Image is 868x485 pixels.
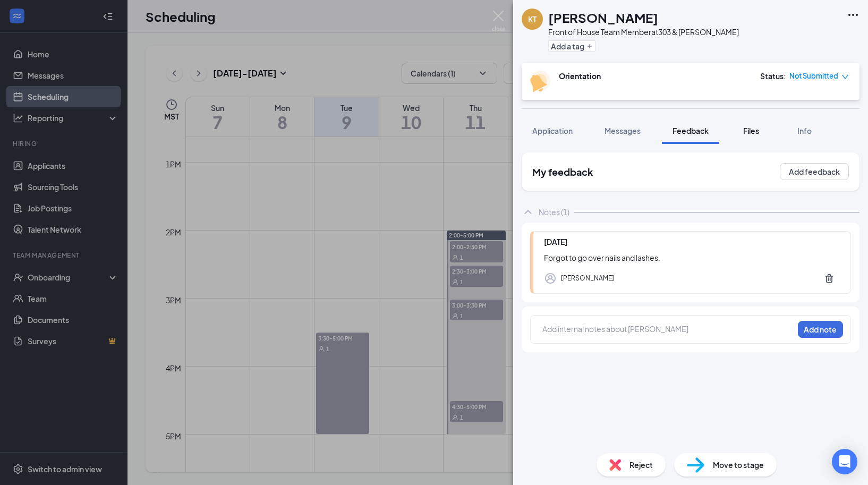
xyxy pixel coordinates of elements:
div: Front of House Team Member at 303 & [PERSON_NAME] [548,27,739,37]
svg: Trash [824,273,835,284]
h2: My feedback [532,165,593,178]
div: Forgot to go over nails and lashes. [544,252,840,263]
span: Reject [629,459,653,471]
div: Status : [760,71,786,81]
svg: Ellipses [847,8,860,21]
span: [DATE] [544,237,567,246]
span: Feedback [673,126,709,135]
span: down [841,73,849,81]
div: [PERSON_NAME] [561,273,614,284]
span: Application [532,126,573,135]
div: KT [528,14,537,24]
span: Messages [605,126,641,135]
span: Info [797,126,812,135]
button: Add note [798,321,843,338]
b: Orientation [559,71,601,81]
h1: [PERSON_NAME] [548,8,658,27]
div: Open Intercom Messenger [832,449,857,474]
svg: Plus [586,43,593,49]
button: Add feedback [780,163,849,180]
button: Trash [819,268,840,289]
svg: ChevronUp [522,206,534,218]
div: Notes (1) [539,207,569,217]
span: Not Submitted [789,71,838,81]
span: Move to stage [713,459,764,471]
button: PlusAdd a tag [548,40,595,52]
span: Files [743,126,759,135]
svg: Profile [544,272,557,285]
